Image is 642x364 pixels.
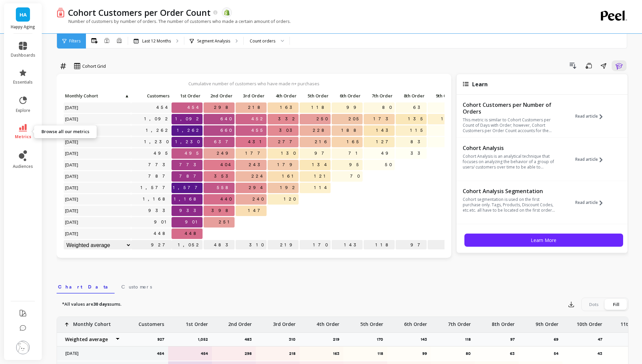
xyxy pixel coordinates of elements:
[64,171,80,181] span: [DATE]
[345,102,363,113] span: 99
[251,194,267,204] span: 240
[583,299,605,310] div: Dots
[279,183,299,193] span: 192
[57,18,291,24] p: Number of customers by number of orders. The number of customers who made a certain amount of ord...
[205,93,233,98] span: 2nd Order
[575,101,608,132] button: Read article
[407,114,427,124] span: 135
[145,125,172,135] a: 1,262
[20,11,27,19] span: HA
[172,183,204,193] span: 1,577
[304,351,339,356] p: 163
[598,337,606,342] p: 47
[219,194,235,204] span: 440
[174,114,203,124] span: 1,092
[153,217,172,227] a: 901
[375,137,395,147] span: 127
[216,351,252,356] p: 298
[575,144,608,175] button: Read article
[131,91,172,100] p: Customers
[463,117,555,133] p: This metric is similar to Cohort Customers per Count of Days with Order; however, Cohort Customer...
[64,102,80,113] span: [DATE]
[139,183,172,193] a: 1,577
[289,337,300,342] p: 310
[210,206,235,216] span: 398
[11,24,35,30] p: Happy Aging
[171,91,203,101] div: Toggle SortBy
[331,91,363,101] div: Toggle SortBy
[147,206,172,216] a: 933
[186,102,203,113] span: 454
[463,197,555,213] p: Cohort segmentation is used on the first purchase only. Tags, Products, Discount Codes, etc.etc. ...
[250,38,275,44] div: Count orders
[69,38,81,44] span: Filters
[157,337,168,342] p: 927
[301,93,329,98] span: 5th Order
[247,160,267,170] span: 243
[409,137,427,147] span: 83
[392,351,427,356] p: 99
[276,160,299,170] span: 179
[147,171,172,181] a: 787
[61,351,120,356] p: [DATE]
[82,63,106,69] span: Cohort Grid
[479,351,515,356] p: 63
[463,188,555,194] p: Cohort Analysis Segmentation
[183,229,203,239] span: 448
[139,317,164,328] p: Customers
[73,317,111,328] p: Monthly Cohort
[217,217,235,227] span: 251
[575,187,608,218] button: Read article
[300,240,331,250] p: 170
[523,351,558,356] p: 54
[575,157,598,162] span: Read article
[381,102,395,113] span: 80
[157,351,164,356] p: 454
[427,91,459,101] div: Toggle SortBy
[384,160,395,170] span: 50
[364,91,395,100] p: 7th Order
[15,134,31,140] span: metrics
[375,125,395,135] span: 143
[64,125,80,135] span: [DATE]
[64,91,131,100] p: Monthly Cohort
[567,351,602,356] p: 43
[279,102,299,113] span: 163
[472,81,488,88] span: Learn
[172,91,203,100] p: 1st Order
[268,91,299,100] p: 4th Order
[428,91,459,100] p: 9th Order
[281,171,299,181] span: 161
[62,301,121,308] p: *All values are sums.
[183,148,203,158] span: 495
[412,102,427,113] span: 63
[64,194,80,204] span: [DATE]
[13,80,33,85] span: essentials
[16,108,30,113] span: explore
[132,93,170,98] span: Customers
[247,102,267,113] span: 218
[409,125,427,135] span: 115
[363,91,395,101] div: Toggle SortBy
[16,341,30,354] img: profile picture
[575,200,598,205] span: Read article
[147,160,172,170] a: 773
[345,137,363,147] span: 165
[332,91,363,100] p: 6th Order
[377,337,387,342] p: 170
[63,91,95,101] div: Toggle SortBy
[213,102,235,113] span: 298
[250,171,267,181] span: 224
[121,283,152,290] span: Customers
[57,7,65,18] img: header icon
[184,217,203,227] span: 901
[64,160,80,170] span: [DATE]
[332,240,363,250] p: 143
[224,9,230,16] img: api.shopify.svg
[143,114,172,124] a: 1,092
[176,125,203,135] span: 1,262
[554,337,562,342] p: 69
[347,148,363,158] span: 71
[313,183,331,193] span: 114
[213,137,235,147] span: 637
